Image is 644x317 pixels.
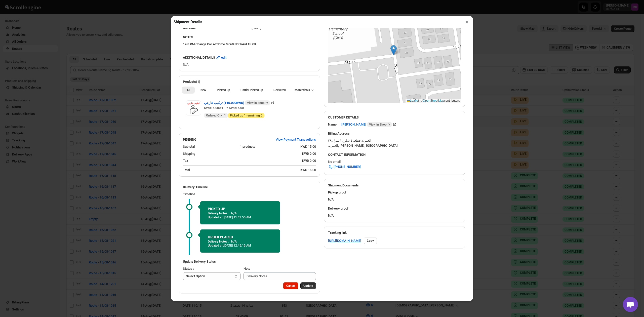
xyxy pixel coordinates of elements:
[302,151,316,156] div: KWD 0.00
[341,122,392,127] span: [PERSON_NAME]
[208,244,272,248] p: Updated at :
[208,240,229,244] p: Delivery Notes :
[324,204,465,222] div: N/A
[364,237,377,244] button: Copy
[208,211,229,215] p: Delivery Notes :
[302,158,316,163] div: KWD 0.00
[183,144,236,149] div: Subtotal
[206,113,226,117] span: Ordered Qty :
[221,55,226,60] span: edit
[231,240,237,244] p: N/A
[231,211,237,215] p: N/A
[328,132,350,135] u: Billing Address
[186,100,201,115] img: Item
[324,188,465,204] div: N/A
[183,158,298,163] div: Tax
[328,152,461,157] h3: CONTACT INFORMATION
[369,123,390,127] span: View in Shopify
[390,45,397,55] img: Marker
[240,144,297,149] div: 1 products
[183,192,316,197] h3: Timeline
[208,234,272,240] h2: ORDER PLACED
[407,99,419,102] a: Leaflet
[224,114,226,117] b: 1
[230,113,262,117] span: Picked up remaining
[328,190,461,195] h3: Pickup proof
[183,259,316,264] h3: Update Delivery Status
[183,151,298,156] div: Shipping
[420,99,421,102] span: |
[204,106,244,110] span: KWD15.000 x 1 = KWD15.00
[276,137,316,142] span: View Payment Transactions
[244,272,316,280] input: Delivery Notes
[328,206,461,211] h3: Delivery proof
[328,122,337,127] div: Name:
[224,244,251,247] span: [DATE] | 12:45:15 AM
[183,55,215,60] b: ADDITIONAL DETAILS
[334,164,361,169] span: [PHONE_NUMBER]
[328,138,398,148] div: العمريه قطعه ٤ شارع ١ منزل ٣٩ العمريه, [PERSON_NAME], [GEOGRAPHIC_DATA]
[300,282,316,289] button: Update
[183,26,196,30] span: Due Date
[295,88,310,92] span: More views
[204,101,275,105] a: تركيب خارجي (+15.000KWD) View in Shopify
[174,19,202,24] h2: Shipment Details
[341,123,397,126] a: [PERSON_NAME] View in Shopify
[328,183,461,188] h2: Shipment Documents
[240,88,263,92] span: Partial Picked up
[273,136,319,144] button: View Payment Transactions
[286,284,295,288] span: Cancel
[367,239,374,243] span: Copy
[325,163,364,171] a: [PHONE_NUMBER]
[244,267,250,270] span: Note
[213,54,229,62] button: edit
[224,216,251,219] span: [DATE] | 11:43:55 AM
[244,114,246,117] b: 1
[463,18,470,25] button: ×
[328,230,461,235] h3: Tracking link
[300,144,316,149] div: KWD 15.00
[328,115,461,120] h3: CUSTOMER DETAILS
[283,282,298,289] button: Cancel
[183,137,196,142] h2: PENDING
[300,168,316,173] div: KWD 15.00
[328,238,361,243] a: [URL][DOMAIN_NAME]
[204,100,270,105] span: تركيب خارجي (+15.000KWD)
[406,99,461,103] div: © contributors
[423,99,444,102] a: OpenStreetMap
[252,26,261,30] span: [DATE]
[247,101,268,105] span: View in Shopify
[623,297,638,312] a: دردشة مفتوحة
[183,267,194,270] span: Status :
[187,88,190,92] span: All
[183,63,189,66] span: N/A
[303,284,313,288] span: Update
[261,114,262,117] b: 0
[208,206,272,211] h2: PICKED UP
[328,160,341,164] span: No email
[183,185,316,190] h2: Delivery Timeline
[183,79,316,84] h2: Products(1)
[183,168,190,172] b: Total
[217,88,230,92] span: Picked up
[292,87,317,94] button: More views
[208,215,272,219] p: Updated at :
[183,42,316,47] p: 12-3 PM Change Car Azdome M660 Not PAid 15 KD
[183,35,193,39] b: NOTES
[273,88,286,92] span: Delivered
[200,88,206,92] span: New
